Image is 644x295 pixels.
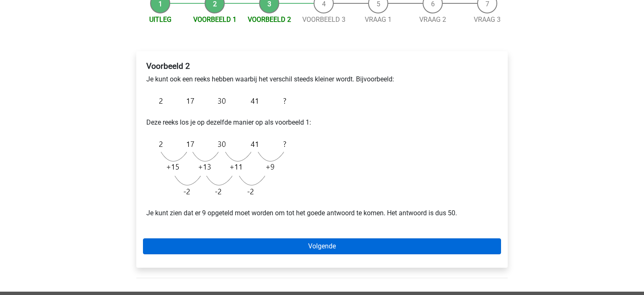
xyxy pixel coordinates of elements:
a: Vraag 3 [474,16,501,23]
img: Monotonous_Example_2_2.png [146,134,291,201]
a: Vraag 1 [365,16,392,23]
a: Vraag 2 [419,16,446,23]
a: Voorbeeld 1 [193,16,236,23]
p: Deze reeks los je op dezelfde manier op als voorbeeld 1: [146,117,498,128]
a: Voorbeeld 3 [302,16,345,23]
p: Je kunt zien dat er 9 opgeteld moet worden om tot het goede antwoord te komen. Het antwoord is du... [146,208,498,218]
a: Voorbeeld 2 [248,16,291,23]
a: Uitleg [149,16,171,23]
b: Voorbeeld 2 [146,61,190,71]
a: Volgende [143,238,501,254]
img: Monotonous_Example_2.png [146,91,291,111]
p: Je kunt ook een reeks hebben waarbij het verschil steeds kleiner wordt. Bijvoorbeeld: [146,74,498,84]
